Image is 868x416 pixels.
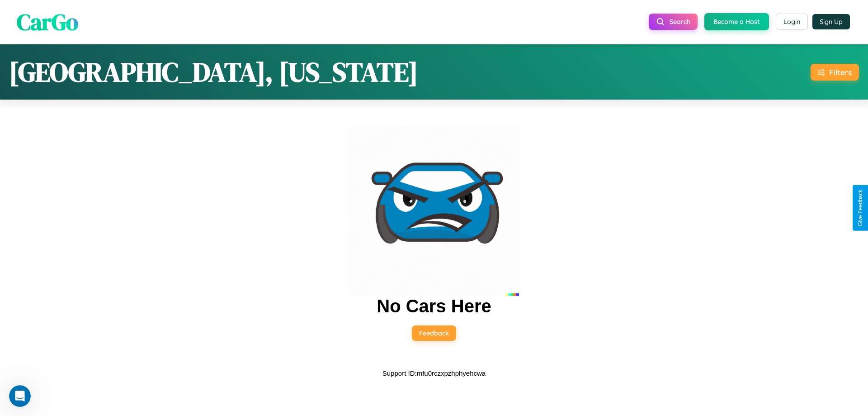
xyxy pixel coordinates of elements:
button: Search [649,14,698,30]
button: Become a Host [704,13,769,30]
span: CarGo [17,6,78,37]
h1: [GEOGRAPHIC_DATA], [US_STATE] [9,53,418,91]
button: Sign Up [812,14,850,29]
iframe: Intercom live chat [9,385,31,407]
div: Give Feedback [857,190,863,226]
img: car [349,126,519,296]
button: Feedback [412,325,456,341]
h2: No Cars Here [377,296,491,316]
div: Filters [829,67,852,77]
button: Login [776,14,808,30]
span: Search [670,18,690,26]
p: Support ID: mfu0rczxpzhphyehcwa [382,367,486,379]
button: Filters [811,64,859,81]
